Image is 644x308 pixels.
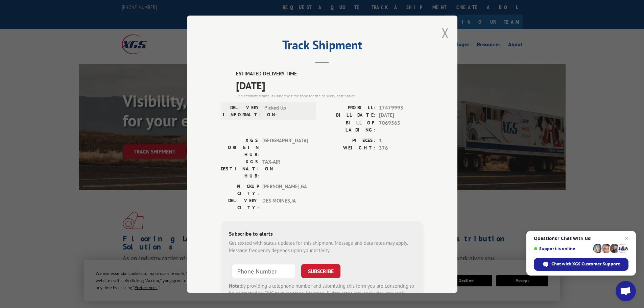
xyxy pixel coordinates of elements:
label: BILL OF LADING: [322,119,376,133]
span: 376 [379,144,424,152]
span: TAX-AIR [262,158,308,179]
label: PIECES: [322,137,376,144]
span: Chat with XGS Customer Support [551,261,620,267]
div: Chat with XGS Customer Support [534,258,628,271]
label: XGS DESTINATION HUB: [221,158,259,179]
span: [DATE] [379,112,424,119]
strong: Note: [229,282,241,289]
label: ESTIMATED DELIVERY TIME: [236,70,424,78]
div: Subscribe to alerts [229,229,415,239]
div: Get texted with status updates for this shipment. Message and data rates may apply. Message frequ... [229,239,415,254]
span: 17479995 [379,104,424,112]
span: Close chat [623,234,631,242]
span: 1 [379,137,424,144]
label: DELIVERY CITY: [221,197,259,211]
span: 7069563 [379,119,424,133]
label: PICKUP CITY: [221,183,259,197]
label: XGS ORIGIN HUB: [221,137,259,158]
label: DELIVERY INFORMATION: [223,104,261,118]
span: Questions? Chat with us! [534,236,628,241]
span: DES MOINES , IA [262,197,308,211]
span: Picked Up [264,104,310,118]
div: The estimated time is using the time zone for the delivery destination. [236,93,424,99]
input: Phone Number [232,264,296,278]
h2: Track Shipment [221,40,424,53]
label: WEIGHT: [322,144,376,152]
span: [PERSON_NAME] , GA [262,183,308,197]
button: Close modal [442,24,449,42]
button: SUBSCRIBE [301,264,340,278]
label: PROBILL: [322,104,376,112]
span: Support is online [534,246,591,251]
span: [DATE] [236,77,424,93]
div: by providing a telephone number and submitting this form you are consenting to be contacted by SM... [229,282,415,305]
label: BILL DATE: [322,112,376,119]
div: Open chat [616,281,636,301]
span: [GEOGRAPHIC_DATA] [262,137,308,158]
